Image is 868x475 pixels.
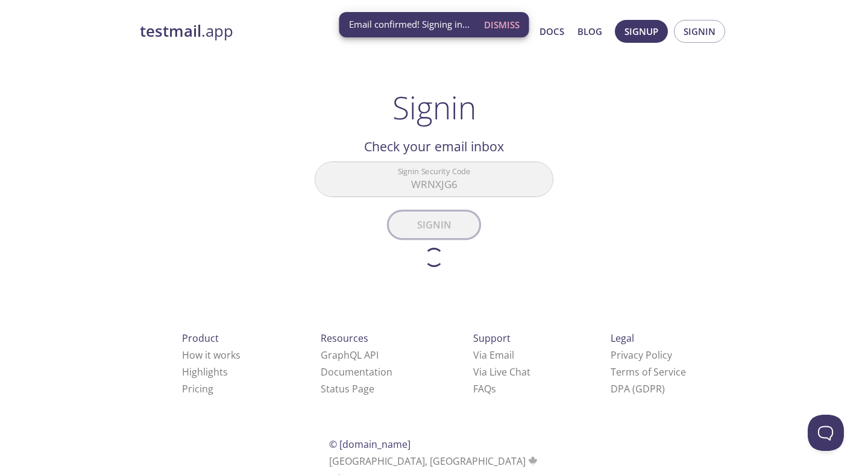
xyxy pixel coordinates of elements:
a: Docs [539,24,564,39]
span: s [491,382,496,395]
h1: Signin [392,89,476,125]
iframe: Help Scout Beacon - Open [808,415,844,451]
span: Dismiss [484,17,520,33]
a: Via Email [473,348,514,362]
span: Support [473,332,511,345]
a: Highlights [182,365,228,379]
span: Signin [684,24,715,39]
span: Email confirmed! Signing in... [349,18,470,31]
a: Via Live Chat [473,365,530,379]
a: How it works [182,348,241,362]
a: Terms of Service [611,365,686,379]
span: Resources [321,332,368,345]
a: Documentation [321,365,392,379]
a: FAQ [473,382,496,395]
span: Legal [611,332,634,345]
h2: Check your email inbox [315,136,553,157]
strong: testmail [140,20,201,42]
a: DPA (GDPR) [611,382,665,395]
button: Dismiss [479,13,524,36]
span: © [DOMAIN_NAME] [329,438,410,451]
a: Status Page [321,382,374,395]
a: testmail.app [140,21,423,42]
button: Signup [615,20,668,43]
span: [GEOGRAPHIC_DATA], [GEOGRAPHIC_DATA] [329,455,539,468]
a: Pricing [182,382,213,395]
a: GraphQL API [321,348,379,362]
button: Signin [674,20,725,43]
a: Privacy Policy [611,348,672,362]
span: Product [182,332,219,345]
a: Blog [577,24,602,39]
span: Signup [624,24,658,39]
